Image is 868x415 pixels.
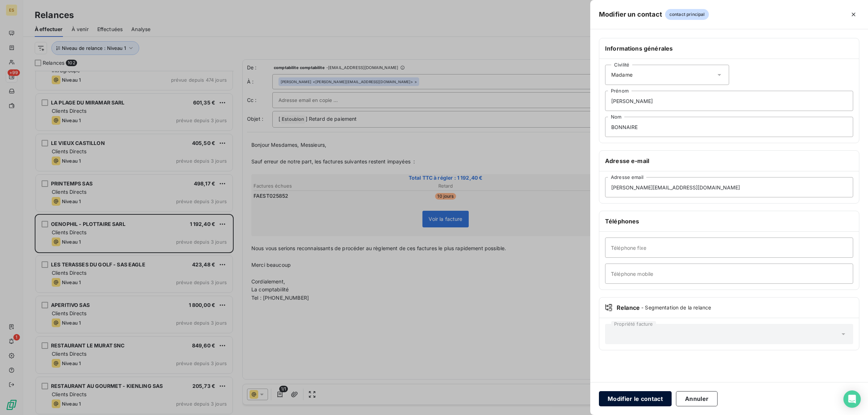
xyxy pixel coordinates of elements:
[605,91,853,111] input: placeholder
[641,304,711,311] span: - Segmentation de la relance
[605,44,853,53] h6: Informations générales
[665,9,709,20] span: contact principal
[605,117,853,137] input: placeholder
[843,390,861,408] div: Open Intercom Messenger
[611,71,633,78] span: Madame
[605,303,853,312] div: Relance
[605,177,853,197] input: placeholder
[605,157,853,165] h6: Adresse e-mail
[605,238,853,258] input: placeholder
[605,217,853,226] h6: Téléphones
[599,9,662,20] h5: Modifier un contact
[605,264,853,284] input: placeholder
[676,391,718,406] button: Annuler
[599,391,672,406] button: Modifier le contact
